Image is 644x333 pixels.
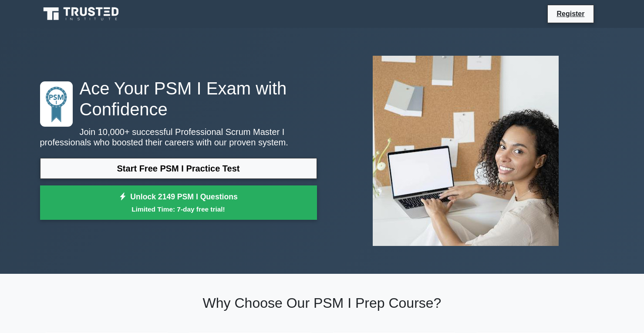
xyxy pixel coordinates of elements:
[40,127,317,148] p: Join 10,000+ successful Professional Scrum Master I professionals who boosted their careers with ...
[40,295,604,311] h2: Why Choose Our PSM I Prep Course?
[551,8,590,19] a: Register
[40,78,317,120] h1: Ace Your PSM I Exam with Confidence
[40,185,317,220] a: Unlock 2149 PSM I QuestionsLimited Time: 7-day free trial!
[51,204,306,214] small: Limited Time: 7-day free trial!
[40,158,317,179] a: Start Free PSM I Practice Test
